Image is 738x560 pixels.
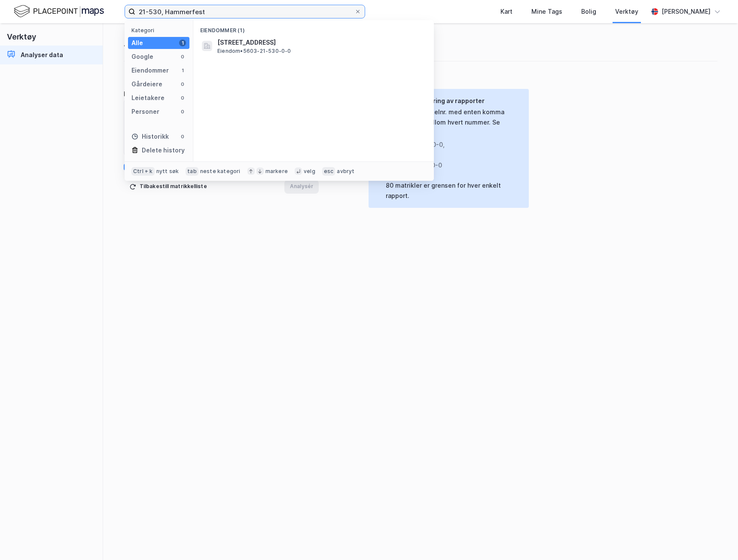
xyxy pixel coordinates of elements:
[695,519,738,560] div: Kontrollprogram for chat
[265,168,288,175] div: markere
[500,6,512,17] div: Kart
[131,167,155,176] div: Ctrl + k
[304,168,315,175] div: velg
[156,168,179,175] div: nytt søk
[179,94,186,101] div: 0
[21,50,63,60] div: Analyser data
[386,160,515,170] div: 5001-414-398-0-0
[179,67,186,74] div: 1
[124,37,717,51] div: Juridisk analyserapport
[337,168,354,175] div: avbryt
[124,180,213,194] button: Tilbakestill matrikkelliste
[135,5,354,18] input: Søk på adresse, matrikkel, gårdeiere, leietakere eller personer
[531,6,562,17] div: Mine Tags
[217,48,291,55] span: Eiendom • 5603-21-530-0-0
[386,150,515,160] div: 301-113-54-0-0 ,
[131,107,159,117] div: Personer
[386,140,515,150] div: 0301-208-667-0-0 ,
[131,65,169,76] div: Eiendommer
[124,89,319,99] div: Liste over matrikler som skal analyseres (komma eller ny linje)
[179,40,186,46] div: 1
[131,79,162,89] div: Gårdeiere
[322,167,335,176] div: esc
[386,96,522,106] div: Tips for generering av rapporter
[193,20,434,36] div: Eiendommer (1)
[179,81,186,88] div: 0
[200,168,241,175] div: neste kategori
[662,6,711,17] div: [PERSON_NAME]
[131,52,153,62] div: Google
[615,6,638,17] div: Verktøy
[695,519,738,560] iframe: Chat Widget
[186,167,198,176] div: tab
[131,131,169,142] div: Historikk
[131,27,189,33] div: Kategori
[142,145,185,155] div: Delete history
[14,4,104,19] img: logo.f888ab2527a4732fd821a326f86c7f29.svg
[179,53,186,60] div: 0
[581,6,596,17] div: Bolig
[131,38,143,48] div: Alle
[386,107,522,201] div: List opp matrikkelnr. med enten komma eller ny linje mellom hvert nummer. Se eksempel: 80 matrikl...
[179,108,186,115] div: 0
[217,37,424,48] span: [STREET_ADDRESS]
[131,93,165,103] div: Leietakere
[179,133,186,140] div: 0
